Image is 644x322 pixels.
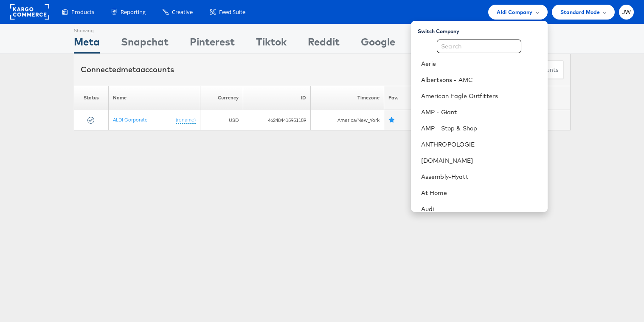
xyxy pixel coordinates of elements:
div: Meta [74,34,100,54]
th: ID [243,86,311,110]
span: JW [622,9,631,15]
th: Status [74,86,109,110]
th: Timezone [311,86,384,110]
div: Tiktok [256,34,287,54]
div: Pinterest [190,34,235,54]
a: Assembly-Hyatt [421,172,541,181]
a: American Eagle Outfitters [421,92,541,100]
span: Products [71,8,94,16]
a: Audi [421,205,541,213]
a: (rename) [176,116,196,124]
span: Aldi Company [497,8,532,17]
th: Currency [200,86,243,110]
th: Name [109,86,200,110]
a: ALDI Corporate [113,116,148,123]
a: AMP - Stop & Shop [421,124,541,133]
div: Connected accounts [81,64,174,75]
a: [DOMAIN_NAME] [421,156,541,165]
a: AMP - Giant [421,108,541,116]
div: Snapchat [121,34,169,54]
td: USD [200,110,243,130]
div: Google [361,34,395,54]
a: ANTHROPOLOGIE [421,140,541,149]
div: Reddit [308,34,340,54]
span: Standard Mode [560,8,600,17]
td: 462484415951159 [243,110,311,130]
input: Search [437,40,521,53]
span: Reporting [121,8,146,16]
td: America/New_York [311,110,384,130]
a: Albertsons - AMC [421,76,541,84]
span: Creative [172,8,193,16]
span: Feed Suite [219,8,245,16]
a: At Home [421,189,541,197]
div: Switch Company [418,24,548,35]
div: Showing [74,24,100,34]
span: meta [121,65,141,74]
a: Aerie [421,59,541,68]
